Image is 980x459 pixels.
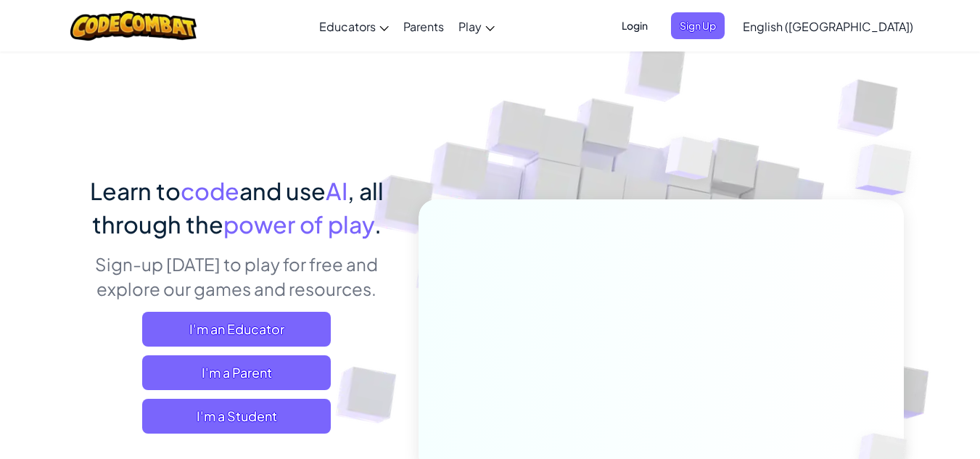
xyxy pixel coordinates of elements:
[181,176,239,205] span: code
[142,355,331,390] a: I'm a Parent
[743,19,913,34] span: English ([GEOGRAPHIC_DATA])
[671,12,725,39] button: Sign Up
[142,399,331,434] button: I'm a Student
[374,210,382,239] span: .
[451,7,502,46] a: Play
[319,19,376,34] span: Educators
[70,11,197,41] img: CodeCombat logo
[77,252,397,301] p: Sign-up [DATE] to play for free and explore our games and resources.
[638,108,742,216] img: Overlap cubes
[826,109,952,231] img: Overlap cubes
[239,176,326,205] span: and use
[326,176,347,205] span: AI
[458,19,482,34] span: Play
[613,12,656,39] button: Login
[223,210,374,239] span: power of play
[142,312,331,347] a: I'm an Educator
[312,7,396,46] a: Educators
[396,7,451,46] a: Parents
[90,176,181,205] span: Learn to
[736,7,921,46] a: English ([GEOGRAPHIC_DATA])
